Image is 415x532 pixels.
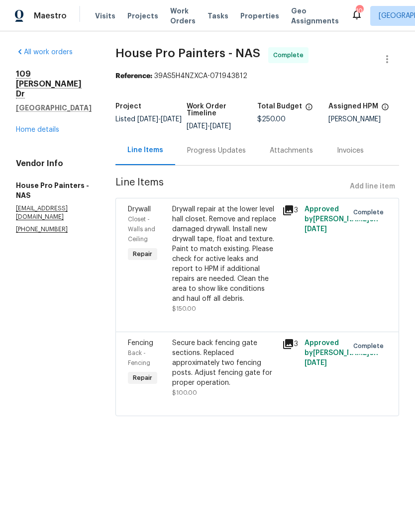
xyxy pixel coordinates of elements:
span: [DATE] [161,116,182,123]
span: Work Orders [170,6,196,26]
span: Back - Fencing [128,350,150,366]
div: Drywall repair at the lower level hall closet. Remove and replace damaged drywall. Install new dr... [172,204,277,304]
span: - [137,116,182,123]
span: Maestro [34,11,67,21]
span: House Pro Painters - NAS [115,47,260,59]
span: Tasks [207,12,228,19]
span: Complete [353,207,388,217]
div: 39AS5H4NZXCA-071943812 [115,71,399,81]
span: $250.00 [257,116,286,123]
span: $100.00 [172,390,197,396]
span: Properties [240,11,279,21]
span: Repair [129,373,156,383]
span: Geo Assignments [291,6,339,26]
div: 10 [356,6,363,16]
span: $150.00 [172,306,196,312]
span: [DATE] [305,226,327,233]
div: Secure back fencing gate sections. Replaced approximately two fencing posts. Adjust fencing gate ... [172,338,277,388]
a: Home details [16,126,59,133]
div: Line Items [127,145,163,155]
span: Fencing [128,340,153,347]
h5: Assigned HPM [328,103,378,110]
div: Invoices [337,146,364,156]
div: Progress Updates [187,146,246,156]
div: Attachments [270,146,313,156]
span: Approved by [PERSON_NAME] on [305,340,378,366]
span: The total cost of line items that have been proposed by Opendoor. This sum includes line items th... [305,103,313,116]
h4: Vendor Info [16,159,92,169]
span: [DATE] [187,123,207,130]
h5: House Pro Painters - NAS [16,180,92,200]
span: Visits [95,11,115,21]
span: Approved by [PERSON_NAME] on [305,206,378,233]
span: Complete [273,50,308,60]
a: All work orders [16,49,73,56]
div: 3 [282,204,298,216]
h5: Project [115,103,141,110]
span: [DATE] [137,116,158,123]
div: 3 [282,338,298,350]
span: Repair [129,249,156,259]
h5: Work Order Timeline [187,103,258,117]
span: Projects [127,11,158,21]
b: Reference: [115,73,152,80]
div: [PERSON_NAME] [328,116,400,123]
span: - [187,123,231,130]
span: [DATE] [305,359,327,366]
span: Closet - Walls and Ceiling [128,216,155,242]
h5: Total Budget [257,103,302,110]
span: Drywall [128,206,151,213]
span: Complete [353,341,388,351]
span: Line Items [115,177,346,196]
span: [DATE] [210,123,231,130]
span: The hpm assigned to this work order. [381,103,389,116]
span: Listed [115,116,182,123]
